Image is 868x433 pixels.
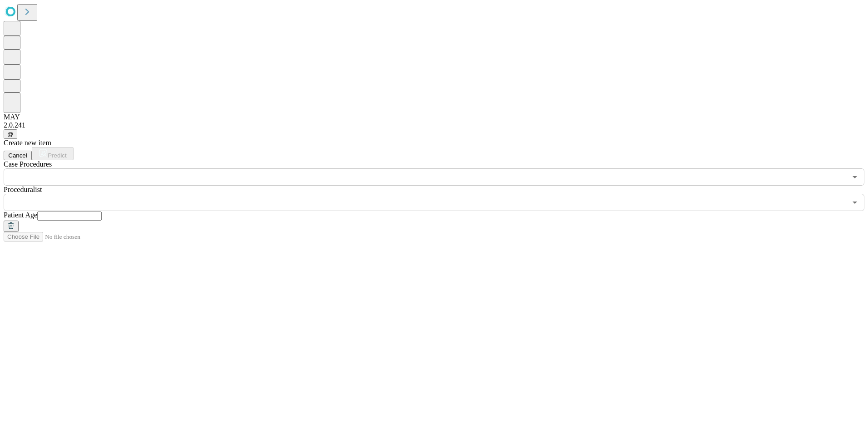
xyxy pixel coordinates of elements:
button: Open [848,196,861,209]
div: MAY [4,113,864,121]
button: Open [848,171,861,183]
span: Scheduled Procedure [4,160,52,168]
span: Proceduralist [4,186,42,193]
button: Predict [32,147,74,160]
button: Cancel [4,151,32,160]
button: @ [4,129,17,139]
div: 2.0.241 [4,121,864,129]
span: @ [7,131,14,138]
span: Predict [48,152,66,159]
span: Cancel [8,152,27,159]
span: Create new item [4,139,51,147]
span: Patient Age [4,211,37,219]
